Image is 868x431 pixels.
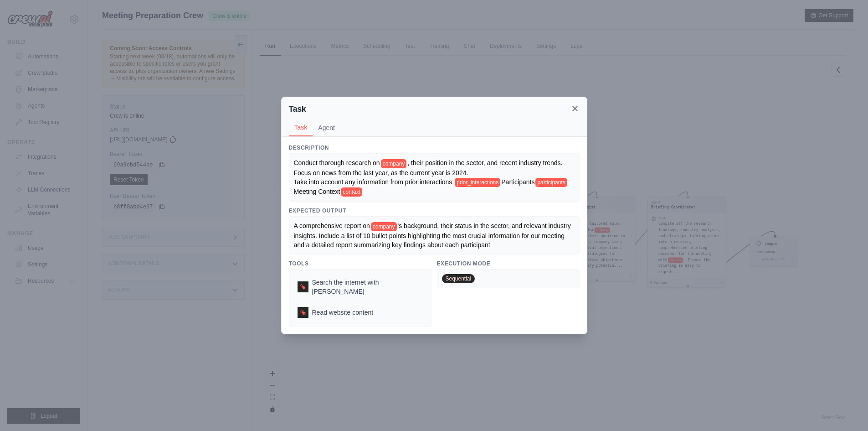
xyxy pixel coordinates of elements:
h3: Description [289,144,580,151]
h2: Task [289,103,306,115]
span: prior_interactions [455,178,500,187]
h3: Execution Mode [437,260,580,267]
span: Conduct thorough research on [294,159,380,166]
span: Search the internet with Serper [312,278,423,296]
button: Task [289,119,313,136]
span: A comprehensive report on [294,222,370,229]
span: , their position in the sector, and recent industry trends. Focus on news from the last year, as ... [294,159,565,185]
span: company [381,159,407,168]
span: company [371,222,397,231]
span: 's background, their status in the sector, and relevant industry insights. Include a list of 10 b... [294,222,573,248]
button: Agent [313,119,340,136]
span: context [341,187,362,197]
span: Meeting Context [294,188,340,195]
span: Participants [501,178,534,186]
iframe: Chat Widget [822,387,868,431]
span: Read website content [312,308,374,317]
h3: Tools [289,260,431,267]
span: Sequential [442,274,475,283]
h3: Expected Output [289,207,580,214]
span: participants [535,178,567,187]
